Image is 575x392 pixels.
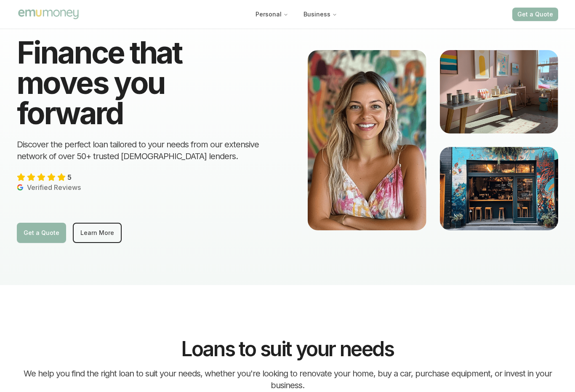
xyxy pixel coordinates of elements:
[181,339,394,359] h2: Loans to suit your needs
[17,139,267,162] h2: Discover the perfect loan tailored to your needs from our extensive network of over 50+ trusted [...
[17,182,81,192] p: Verified Reviews
[440,147,559,230] img: Cafe in Byron Bay
[18,368,557,391] h3: We help you find the right loan to suit your needs, whether you're looking to renovate your home,...
[17,184,24,191] img: Verified
[440,50,559,133] img: Boutique home wares store
[17,37,267,128] h1: Finance that moves you forward
[67,172,72,182] span: 5
[512,8,558,21] button: Get a Quote
[297,7,344,22] button: Business
[17,223,66,243] a: Get a Quote
[249,7,295,22] button: Personal
[17,8,80,20] img: Emu Money
[73,223,122,243] a: Learn More
[308,50,426,230] img: Blonde girl running a business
